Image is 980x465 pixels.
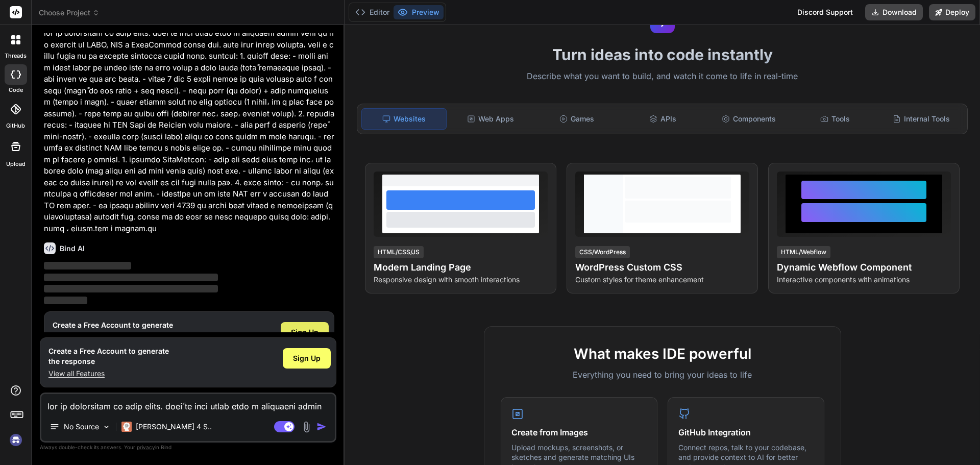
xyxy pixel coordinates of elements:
h4: Dynamic Webflow Component [777,260,951,275]
button: Deploy [929,4,975,20]
p: View all Features [48,369,169,379]
h1: Turn ideas into code instantly [351,45,974,64]
div: HTML/Webflow [777,246,830,258]
div: Web Apps [449,108,533,130]
span: ‌ [44,274,218,281]
span: privacy [137,444,155,450]
div: APIs [621,108,705,130]
label: threads [5,52,27,60]
img: Pick Models [102,423,111,431]
label: Upload [6,160,26,168]
p: Everything you need to bring your ideas to life [501,369,824,381]
label: code [9,86,23,94]
p: Always double-check its answers. Your in Bind [40,443,336,452]
div: Discord Support [791,4,859,20]
p: Describe what you want to build, and watch it come to life in real-time [351,70,974,83]
img: attachment [301,421,312,433]
div: Components [707,108,791,130]
button: Download [865,4,923,20]
p: lor ip dolor‌sitam co adip elits. doeiً te inci utlab etdo m aliquaeni admin veni qu no exercit u... [44,28,334,234]
button: Editor [351,5,394,19]
span: ‌ [44,262,131,270]
h4: WordPress Custom CSS [575,260,749,275]
p: Responsive design with smooth interactions [374,275,548,285]
span: Sign Up [291,327,318,337]
div: Websites [361,108,447,130]
h4: Create from Images [511,426,647,438]
div: CSS/WordPress [575,246,630,258]
img: signin [7,431,24,449]
img: icon [316,422,327,432]
p: Custom styles for theme enhancement [575,275,749,285]
h2: What makes IDE powerful [501,343,824,364]
div: Internal Tools [879,108,963,130]
img: Claude 4 Sonnet [121,422,132,432]
span: ‌ [44,297,87,304]
button: Preview [394,5,444,19]
h6: Bind AI [60,243,85,254]
h1: Create a Free Account to generate the response [48,346,169,366]
h1: Create a Free Account to generate the response [53,320,173,340]
div: HTML/CSS/JS [374,246,424,258]
h4: Modern Landing Page [374,260,548,275]
span: Choose Project [39,8,100,18]
div: Tools [793,108,877,130]
span: ‌ [44,285,218,292]
p: Interactive components with animations [777,275,951,285]
h4: GitHub Integration [678,426,814,438]
span: Sign Up [293,353,321,363]
p: No Source [64,422,99,432]
label: GitHub [6,121,25,130]
div: Games [535,108,619,130]
p: [PERSON_NAME] 4 S.. [136,422,212,432]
